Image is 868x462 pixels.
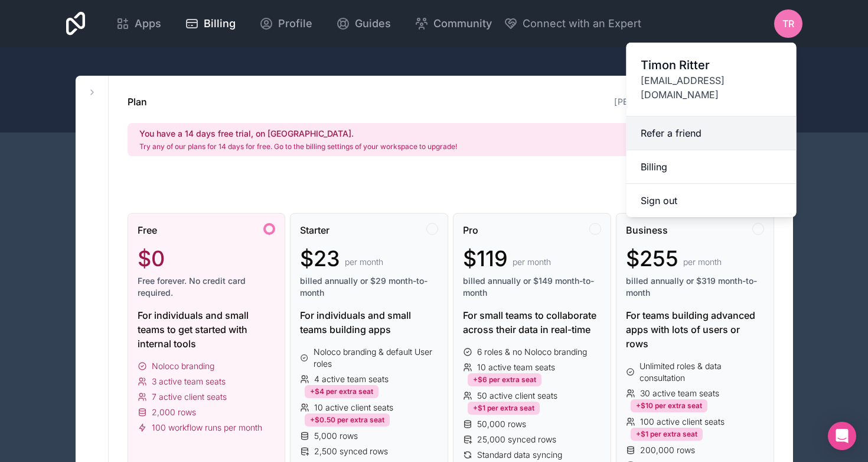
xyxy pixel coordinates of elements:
div: For individuals and small teams to get started with internal tools [138,308,276,351]
span: billed annually or $149 month-to-month [463,275,601,299]
span: $119 [463,247,508,270]
span: Unlimited roles & data consultation [639,360,763,384]
div: +$6 per extra seat [468,373,541,386]
span: TR [782,17,794,31]
a: Billing [626,150,797,184]
div: +$0.50 per extra seat [305,413,390,427]
span: 6 roles & no Noloco branding [477,346,587,358]
span: 100 workflow runs per month [152,422,262,434]
div: +$4 per extra seat [305,385,378,398]
div: +$10 per extra seat [631,399,707,412]
span: Noloco branding [152,360,214,372]
span: Standard data syncing [477,449,562,461]
span: 50,000 rows [477,418,526,430]
span: Billing [204,15,236,32]
p: Try any of our plans for 14 days for free. Go to the billing settings of your workspace to upgrade! [139,142,457,151]
span: 200,000 rows [640,444,695,456]
a: Guides [327,11,400,37]
span: Free forever. No credit card required. [138,275,276,299]
button: Sign out [626,184,797,217]
span: Apps [135,15,161,32]
span: [EMAIL_ADDRESS][DOMAIN_NAME] [641,73,782,102]
span: billed annually or $29 month-to-month [300,275,438,299]
span: 50 active client seats [477,390,557,402]
span: $255 [626,247,678,270]
span: $23 [300,247,340,270]
span: 10 active team seats [477,361,555,373]
span: Connect with an Expert [523,15,641,32]
a: Apps [106,11,171,37]
span: per month [683,256,722,268]
h1: Plan [128,95,147,109]
button: Connect with an Expert [504,15,641,32]
div: For individuals and small teams building apps [300,308,438,337]
span: Business [626,223,668,237]
span: Timon Ritter [641,57,782,73]
span: Noloco branding & default User roles [314,346,438,370]
span: 7 active client seats [152,391,227,403]
span: 2,000 rows [152,406,196,418]
div: +$1 per extra seat [631,428,703,441]
span: $0 [138,247,165,270]
div: For teams building advanced apps with lots of users or rows [626,308,764,351]
a: Profile [250,11,322,37]
span: Free [138,223,157,237]
a: Billing [175,11,245,37]
div: Open Intercom Messenger [828,422,856,450]
span: per month [345,256,383,268]
a: Community [405,11,501,37]
span: 5,000 rows [314,430,358,442]
a: [PERSON_NAME]-workspace [614,96,733,106]
span: Community [433,15,492,32]
div: For small teams to collaborate across their data in real-time [463,308,601,337]
span: 25,000 synced rows [477,434,556,445]
span: 3 active team seats [152,376,226,387]
h2: You have a 14 days free trial, on [GEOGRAPHIC_DATA]. [139,128,457,140]
span: Profile [278,15,312,32]
span: 100 active client seats [640,416,725,428]
span: per month [513,256,551,268]
span: 4 active team seats [314,373,389,385]
span: Pro [463,223,478,237]
span: 30 active team seats [640,387,719,399]
span: 2,500 synced rows [314,445,388,457]
span: Starter [300,223,329,237]
span: billed annually or $319 month-to-month [626,275,764,299]
div: +$1 per extra seat [468,402,540,415]
a: Refer a friend [626,117,797,150]
span: Guides [355,15,391,32]
span: 10 active client seats [314,402,393,413]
